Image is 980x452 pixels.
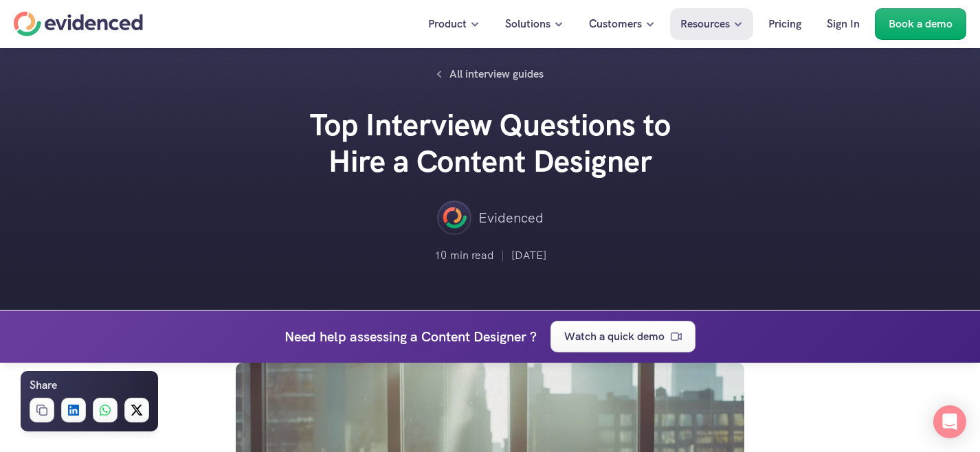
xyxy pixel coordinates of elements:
[437,201,471,235] img: ""
[933,405,966,438] div: Open Intercom Messenger
[478,207,544,229] p: Evidenced
[30,376,57,394] h6: Share
[284,107,696,180] h2: Top Interview Questions to Hire a Content Designer
[434,247,447,264] p: 10
[511,247,546,264] p: [DATE]
[589,15,642,33] p: Customers
[680,15,730,33] p: Resources
[889,15,953,33] p: Book a demo
[285,326,407,348] p: Need help assessing
[875,8,966,40] a: Book a demo
[816,8,870,40] a: Sign In
[14,12,143,36] a: Home
[758,8,812,40] a: Pricing
[429,62,551,87] a: All interview guides
[768,15,801,33] p: Pricing
[550,321,695,352] a: Watch a quick demo
[827,15,860,33] p: Sign In
[450,247,494,264] p: min read
[410,326,526,348] h4: a Content Designer
[530,326,537,348] h4: ?
[505,15,550,33] p: Solutions
[564,328,665,346] p: Watch a quick demo
[449,65,544,83] p: All interview guides
[428,15,467,33] p: Product
[501,247,504,264] p: |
